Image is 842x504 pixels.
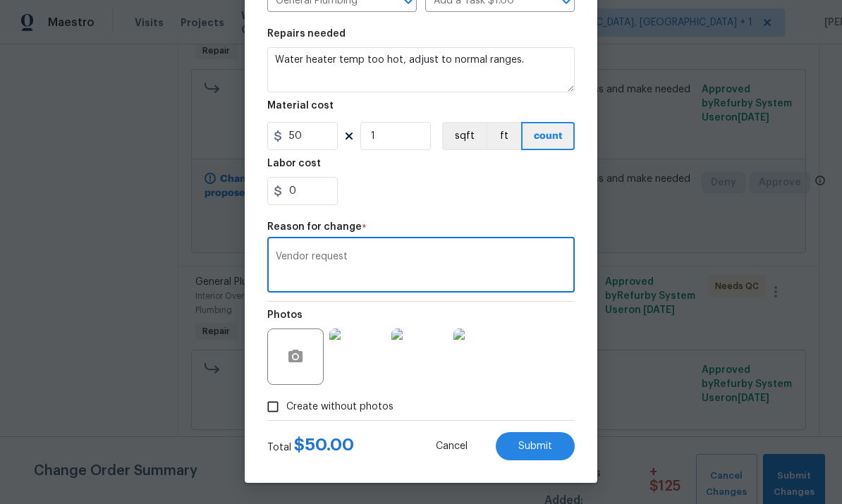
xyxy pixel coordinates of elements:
[521,122,575,150] button: count
[436,441,468,452] span: Cancel
[486,122,521,150] button: ft
[267,438,354,455] div: Total
[518,441,552,452] span: Submit
[267,310,303,320] h5: Photos
[294,436,354,453] span: $ 50.00
[267,47,575,92] textarea: Water heater temp too hot, adjust to normal ranges.
[286,400,393,414] span: Create without photos
[276,252,566,281] textarea: Vendor request
[267,101,334,111] h5: Material cost
[496,432,575,460] button: Submit
[267,159,321,168] h5: Labor cost
[442,122,486,150] button: sqft
[413,432,490,460] button: Cancel
[267,222,362,232] h5: Reason for change
[267,29,346,39] h5: Repairs needed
